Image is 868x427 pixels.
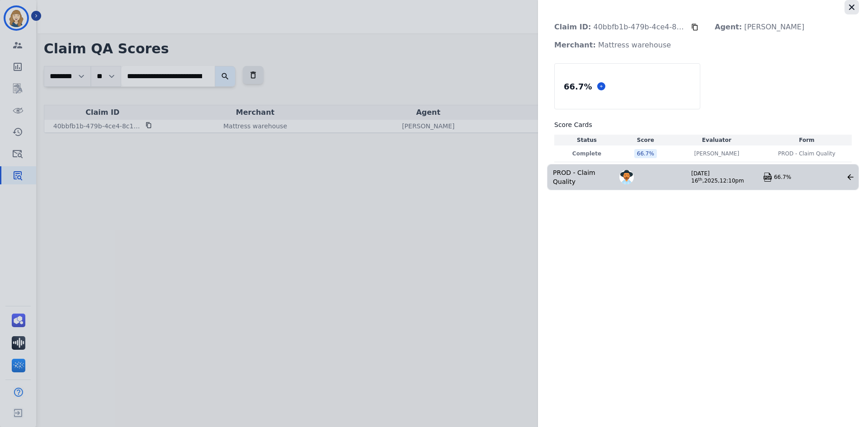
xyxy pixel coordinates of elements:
[562,79,594,94] div: 66.7 %
[708,18,811,36] p: [PERSON_NAME]
[672,135,762,145] th: Evaluator
[778,150,835,157] span: PROD - Claim Quality
[619,170,634,184] img: Avatar
[691,170,763,184] div: [DATE] 16 , 2025 ,
[619,135,672,145] th: Score
[698,177,702,182] sup: th
[554,41,596,49] strong: Merchant:
[762,135,852,145] th: Form
[763,173,772,182] img: qa-pdf.svg
[715,23,742,31] strong: Agent:
[547,18,691,36] p: 40bbfb1b-479b-4ce4-8c1b-4c7937d26982
[720,178,744,184] span: 12:10pm
[694,150,739,157] p: [PERSON_NAME]
[547,164,619,190] div: PROD - Claim Quality
[634,149,657,158] div: 66.7 %
[554,135,619,145] th: Status
[556,150,618,157] p: Complete
[774,174,846,181] div: 66.7%
[554,23,591,31] strong: Claim ID:
[547,36,678,54] p: Mattress warehouse
[554,120,852,129] h3: Score Cards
